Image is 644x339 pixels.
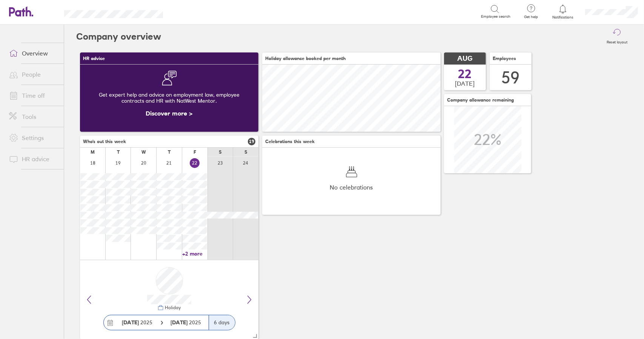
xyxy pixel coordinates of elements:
div: T [117,149,120,155]
div: 6 days [209,315,235,330]
a: Tools [3,109,64,124]
strong: [DATE] [122,319,139,326]
span: Celebrations this week [265,139,315,144]
div: M [91,149,95,155]
button: Reset layout [602,25,632,49]
span: HR advice [83,56,105,61]
div: T [168,149,171,155]
div: Get expert help and advice on employment law, employee contracts and HR with NatWest Mentor. [86,86,252,110]
a: Overview [3,46,64,61]
span: Employees [493,56,516,61]
div: Search [183,8,203,15]
a: Discover more > [146,109,193,117]
span: 2025 [171,319,201,325]
h2: Company overview [76,25,161,49]
span: Employee search [481,14,510,19]
a: HR advice [3,151,64,166]
span: AUG [458,55,473,63]
div: S [244,149,247,155]
a: +2 more [182,250,207,257]
div: F [194,149,196,155]
a: Settings [3,130,64,145]
span: Holiday allowance booked per month [265,56,346,61]
strong: [DATE] [171,319,189,326]
span: No celebrations [330,184,373,191]
label: Reset layout [602,38,632,45]
span: 22 [458,68,472,80]
span: 19 [248,138,255,145]
span: Get help [519,15,543,19]
a: Notifications [551,4,575,20]
a: Time off [3,88,64,103]
span: Notifications [551,15,575,20]
a: People [3,67,64,82]
span: 2025 [122,319,153,325]
div: Holiday [164,305,181,310]
div: S [219,149,221,155]
span: Company allowance remaining [447,97,514,103]
span: [DATE] [455,80,475,87]
div: W [141,149,146,155]
div: 59 [502,68,520,87]
span: Who's out this week [83,139,126,144]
